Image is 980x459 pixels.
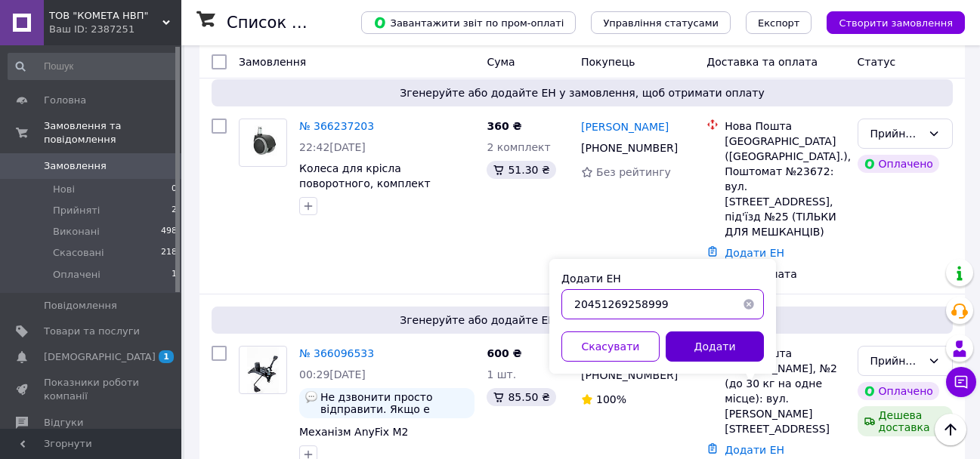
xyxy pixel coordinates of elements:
[44,325,140,338] span: Товари та послуги
[487,120,521,132] span: 360 ₴
[858,406,953,436] div: Дешева доставка
[172,268,177,282] span: 1
[320,391,468,415] span: Не дзвонити просто відправити. Якщо е питання писати у вайбер.
[725,266,845,282] div: Пром-оплата
[725,346,845,361] div: Нова Пошта
[578,137,681,159] div: [PHONE_NUMBER]
[247,347,280,393] img: Фото товару
[725,119,845,134] div: Нова Пошта
[44,350,156,364] span: [DEMOGRAPHIC_DATA]
[734,289,764,319] button: Очистить
[240,122,286,163] img: Фото товару
[487,347,521,359] span: 600 ₴
[746,11,812,34] button: Експорт
[49,23,181,36] div: Ваш ID: 2387251
[487,368,516,380] span: 1 шт.
[373,16,564,29] span: Завантажити звіт по пром-оплаті
[161,225,177,239] span: 498
[44,416,83,430] span: Відгуки
[591,11,731,34] button: Управління статусами
[839,17,953,29] span: Створити замовлення
[581,56,635,68] span: Покупець
[758,17,800,29] span: Експорт
[561,331,660,362] button: Скасувати
[487,388,555,406] div: 85.50 ₴
[53,268,100,282] span: Оплачені
[159,350,174,363] span: 1
[218,85,947,100] span: Згенеруйте або додайте ЕН у замовлення, щоб отримати оплату
[218,313,947,328] span: Згенеруйте або додайте ЕН у замовлення, щоб отримати оплату
[49,9,162,23] span: ТОВ "КОМЕТА НВП"
[299,426,408,438] a: Механізм AnyFix М2
[299,162,431,220] a: Колеса для крісла поворотного, комплект роликів 5шт з м'яким покриттям
[827,11,965,34] button: Створити замовлення
[44,159,107,173] span: Замовлення
[239,56,306,68] span: Замовлення
[946,367,976,397] button: Чат з покупцем
[299,368,366,380] span: 00:29[DATE]
[305,391,317,403] img: :speech_balloon:
[603,17,719,29] span: Управління статусами
[53,204,100,217] span: Прийняті
[666,331,764,362] button: Додати
[487,56,515,68] span: Cума
[299,141,366,153] span: 22:42[DATE]
[239,346,287,394] a: Фото товару
[299,120,374,132] a: № 366237203
[361,11,576,34] button: Завантажити звіт по пром-оплаті
[858,382,939,400] div: Оплачено
[578,365,681,386] div: [PHONE_NUMBER]
[725,134,845,239] div: [GEOGRAPHIC_DATA] ([GEOGRAPHIC_DATA].), Поштомат №23672: вул. [STREET_ADDRESS], під'їзд №25 (ТІЛЬ...
[487,161,555,179] div: 51.30 ₴
[581,119,669,134] a: [PERSON_NAME]
[172,204,177,217] span: 2
[487,141,550,153] span: 2 комплект
[725,247,784,259] a: Додати ЕН
[596,166,671,178] span: Без рейтингу
[239,119,287,167] a: Фото товару
[44,119,181,146] span: Замовлення та повідомлення
[870,125,922,142] div: Прийнято
[161,246,177,260] span: 218
[858,56,896,68] span: Статус
[812,16,965,28] a: Створити замовлення
[870,353,922,369] div: Прийнято
[53,183,75,196] span: Нові
[596,393,626,405] span: 100%
[44,376,140,403] span: Показники роботи компанії
[725,444,784,456] a: Додати ЕН
[53,246,104,260] span: Скасовані
[299,347,374,359] a: № 366096533
[858,155,939,173] div: Оплачено
[935,414,966,445] button: Наверх
[44,94,86,107] span: Головна
[44,299,117,313] span: Повідомлення
[725,361,845,436] div: [PERSON_NAME], №2 (до 30 кг на одне місце): вул. [PERSON_NAME][STREET_ADDRESS]
[227,14,380,32] h1: Список замовлень
[706,56,818,68] span: Доставка та оплата
[53,225,100,239] span: Виконані
[8,53,178,80] input: Пошук
[172,183,177,196] span: 0
[561,273,621,285] label: Додати ЕН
